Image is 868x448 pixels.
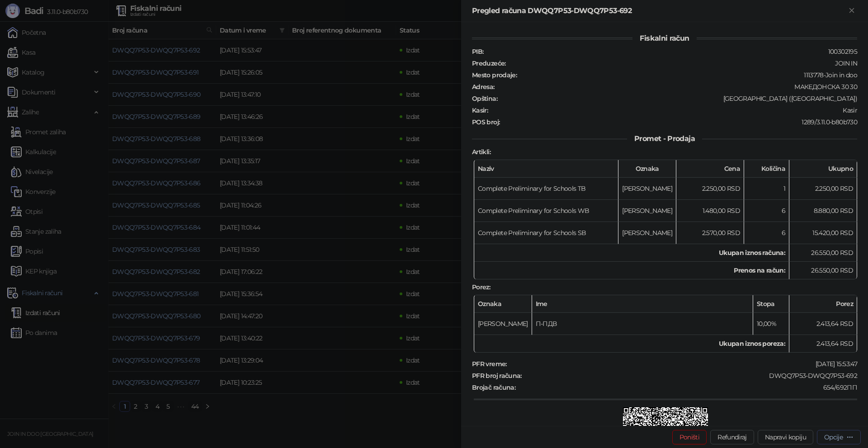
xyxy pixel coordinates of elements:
[484,47,858,56] div: 100302195
[474,295,532,313] th: Oznaka
[753,313,789,335] td: 10,00%
[474,200,618,222] td: Complete Preliminary for Schools WB
[789,178,857,200] td: 2.250,00 RSD
[710,430,754,444] button: Refundiraj
[518,71,858,79] div: 1113778-Join in doo
[472,71,517,79] strong: Mesto prodaje :
[734,266,785,274] strong: Prenos na račun :
[758,430,813,444] button: Napravi kopiju
[472,83,495,91] strong: Adresa :
[618,160,676,178] th: Oznaka
[532,313,753,335] td: П-ПДВ
[472,148,491,156] strong: Artikli :
[632,34,696,42] span: Fiskalni račun
[789,244,857,262] td: 26.550,00 RSD
[618,178,676,200] td: [PERSON_NAME]
[474,160,618,178] th: Naziv
[846,5,857,16] button: Zatvori
[532,295,753,313] th: Ime
[508,360,858,368] div: [DATE] 15:53:47
[489,106,858,114] div: Kasir
[472,59,506,67] strong: Preduzeće :
[719,340,785,348] strong: Ukupan iznos poreza:
[789,313,857,335] td: 2.413,64 RSD
[719,249,785,257] strong: Ukupan iznos računa :
[472,94,497,103] strong: Opština :
[676,200,744,222] td: 1.480,00 RSD
[500,118,858,126] div: 1289/3.11.0-b80b730
[472,106,488,114] strong: Kasir :
[474,222,618,244] td: Complete Preliminary for Schools SB
[789,335,857,353] td: 2.413,64 RSD
[498,94,858,103] div: [GEOGRAPHIC_DATA] ([GEOGRAPHIC_DATA])
[789,222,857,244] td: 15.420,00 RSD
[472,283,490,291] strong: Porez :
[753,295,789,313] th: Stopa
[472,5,846,16] div: Pregled računa DWQQ7P53-DWQQ7P53-692
[789,200,857,222] td: 8.880,00 RSD
[817,430,861,444] button: Opcije
[744,222,789,244] td: 6
[618,222,676,244] td: [PERSON_NAME]
[789,160,857,178] th: Ukupno
[507,59,858,67] div: JOIN IN
[672,430,707,444] button: Poništi
[472,383,515,391] strong: Brojač računa :
[472,47,483,56] strong: PIB :
[474,178,618,200] td: Complete Preliminary for Schools TB
[765,433,806,441] span: Napravi kopiju
[523,372,858,380] div: DWQQ7P53-DWQQ7P53-692
[516,383,858,391] div: 654/692ПП
[495,83,858,91] div: МАКЕДОНСКА 30 30
[824,433,843,441] div: Opcije
[676,178,744,200] td: 2.250,00 RSD
[618,200,676,222] td: [PERSON_NAME]
[744,200,789,222] td: 6
[676,160,744,178] th: Cena
[472,372,522,380] strong: PFR broj računa :
[789,295,857,313] th: Porez
[744,160,789,178] th: Količina
[744,178,789,200] td: 1
[472,118,500,126] strong: POS broj :
[676,222,744,244] td: 2.570,00 RSD
[789,262,857,279] td: 26.550,00 RSD
[627,134,702,143] span: Promet - Prodaja
[474,313,532,335] td: [PERSON_NAME]
[472,360,507,368] strong: PFR vreme :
